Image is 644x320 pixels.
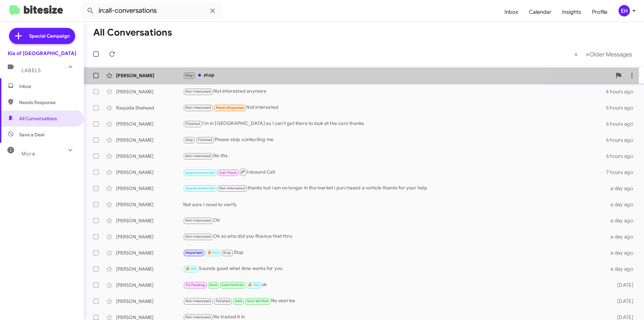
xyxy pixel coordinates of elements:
[116,137,183,143] div: [PERSON_NAME]
[185,250,203,255] span: Important
[116,72,183,79] div: [PERSON_NAME]
[183,152,606,160] div: No thx.
[606,266,639,272] div: a day ago
[116,88,183,95] div: [PERSON_NAME]
[216,299,230,303] span: Finished
[185,154,211,158] span: Not-Interested
[21,67,41,74] span: Labels
[587,2,613,22] a: Profile
[183,136,606,144] div: Please stop contacting me
[183,168,606,176] div: Inbound Call
[198,138,213,142] span: Finished
[570,47,582,61] button: Previous
[185,218,211,223] span: Not-Interested
[185,73,194,78] span: Stop
[8,50,76,57] div: Kia of [GEOGRAPHIC_DATA]
[185,283,205,287] span: Try Pausing
[185,315,211,319] span: Not-Interested
[116,201,183,208] div: [PERSON_NAME]
[185,105,211,110] span: Not-Interested
[619,5,630,16] div: EH
[606,121,639,127] div: 6 hours ago
[93,27,172,38] h1: All Conversations
[606,185,639,192] div: a day ago
[219,171,237,175] span: Call Them
[19,131,44,138] span: Save a Deal
[185,171,215,175] span: Appointment Set
[606,104,639,111] div: 6 hours ago
[185,122,200,126] span: Finished
[116,249,183,256] div: [PERSON_NAME]
[221,283,244,287] span: Sold Verified
[116,282,183,288] div: [PERSON_NAME]
[21,151,35,157] span: More
[209,283,217,287] span: Sold
[185,267,197,271] span: 🔥 Hot
[235,299,243,303] span: Sold
[116,104,183,111] div: Raquida Shaheed
[183,233,606,240] div: Ok so who did you finance that thru
[81,3,222,19] input: Search
[116,121,183,127] div: [PERSON_NAME]
[183,217,606,224] div: Ok
[248,283,259,287] span: 🔥 Hot
[582,47,636,61] button: Next
[183,120,606,128] div: I'm in [GEOGRAPHIC_DATA] so I can't get there to look at the cars thanks
[613,5,637,16] button: EH
[571,47,636,61] nav: Page navigation example
[116,298,183,305] div: [PERSON_NAME]
[19,83,76,90] span: Inbox
[116,233,183,240] div: [PERSON_NAME]
[183,265,606,273] div: Sounds good what time works for you
[185,138,194,142] span: Stop
[606,217,639,224] div: a day ago
[247,299,269,303] span: Sold Verified
[606,153,639,159] div: 6 hours ago
[606,137,639,143] div: 6 hours ago
[116,185,183,192] div: [PERSON_NAME]
[116,266,183,272] div: [PERSON_NAME]
[223,250,231,255] span: Stop
[586,50,589,58] span: »
[207,250,219,255] span: 🔥 Hot
[606,201,639,208] div: a day ago
[589,51,632,58] span: Older Messages
[185,89,211,94] span: Not-Interested
[606,249,639,256] div: a day ago
[29,33,70,39] span: Special Campaign
[183,184,606,192] div: thanks but i am no longer in the market i purchased a vehicle thanks for your help
[219,186,245,190] span: Not-Interested
[116,153,183,159] div: [PERSON_NAME]
[183,201,606,208] div: Not sure I need to verify
[499,2,524,22] a: Inbox
[183,249,606,257] div: Stop
[606,88,639,95] div: 4 hours ago
[183,281,606,289] div: ok
[183,88,606,95] div: Not interested anymore
[19,115,57,122] span: All Conversations
[183,297,606,305] div: No worries
[183,104,606,111] div: Not interested
[116,217,183,224] div: [PERSON_NAME]
[185,186,215,190] span: Appointment Set
[185,234,211,239] span: Not-Interested
[185,299,211,303] span: Not-Interested
[216,105,244,110] span: Needs Response
[19,99,76,106] span: Needs Response
[606,169,639,176] div: 7 hours ago
[557,2,587,22] a: Insights
[606,282,639,288] div: [DATE]
[606,298,639,305] div: [DATE]
[116,169,183,176] div: [PERSON_NAME]
[606,233,639,240] div: a day ago
[9,28,75,44] a: Special Campaign
[574,50,578,58] span: «
[524,2,557,22] a: Calendar
[183,72,612,79] div: stop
